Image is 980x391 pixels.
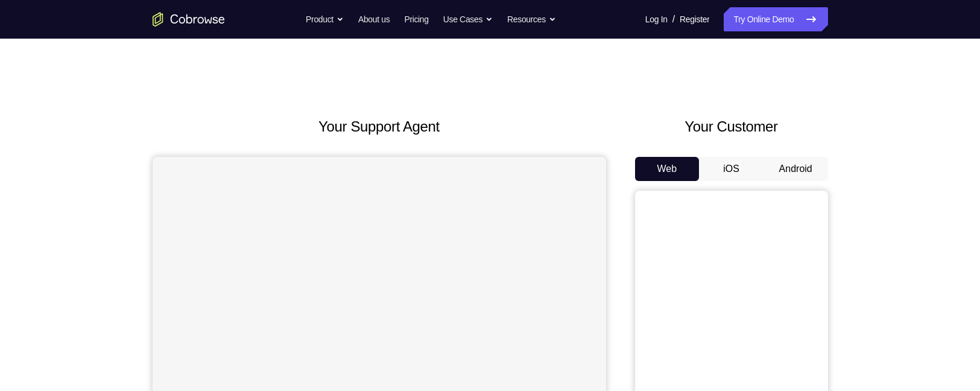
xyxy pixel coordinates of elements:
h2: Your Customer [635,116,828,138]
button: Resources [507,7,556,31]
a: Register [680,7,709,31]
button: Web [635,157,700,181]
a: Go to the home page [153,12,225,27]
a: Pricing [404,7,428,31]
a: Log In [645,7,668,31]
button: iOS [699,157,763,181]
button: Use Cases [443,7,493,31]
button: Product [306,7,344,31]
a: About us [358,7,390,31]
button: Android [763,157,828,181]
h2: Your Support Agent [153,116,606,138]
a: Try Online Demo [724,7,827,31]
span: / [672,12,675,27]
